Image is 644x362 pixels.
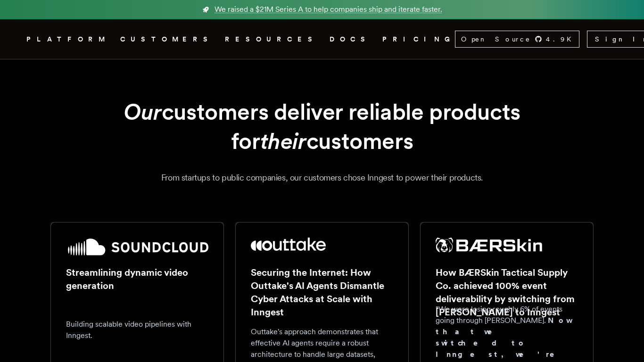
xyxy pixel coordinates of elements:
[436,266,578,319] h2: How BÆRSkin Tactical Supply Co. achieved 100% event deliverability by switching from [PERSON_NAME...
[66,266,208,292] h2: Streamlining dynamic video generation
[251,266,393,319] h2: Securing the Internet: How Outtake's AI Agents Dismantle Cyber Attacks at Scale with Inngest
[461,34,531,44] span: Open Source
[73,97,571,156] h1: customers deliver reliable products for customers
[546,34,577,44] span: 4.9 K
[436,238,542,253] img: BÆRSkin Tactical Supply Co.
[330,33,371,45] a: DOCS
[251,238,326,251] img: Outtake
[124,98,162,125] em: Our
[382,33,455,45] a: PRICING
[38,171,606,184] p: From startups to public companies, our customers chose Inngest to power their products.
[215,4,442,15] span: We raised a $21M Series A to help companies ship and iterate faster.
[225,33,318,45] button: RESOURCES
[66,238,208,256] img: SoundCloud
[26,33,109,45] button: PLATFORM
[120,33,214,45] a: CUSTOMERS
[66,319,208,341] p: Building scalable video pipelines with Inngest.
[260,127,306,155] em: their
